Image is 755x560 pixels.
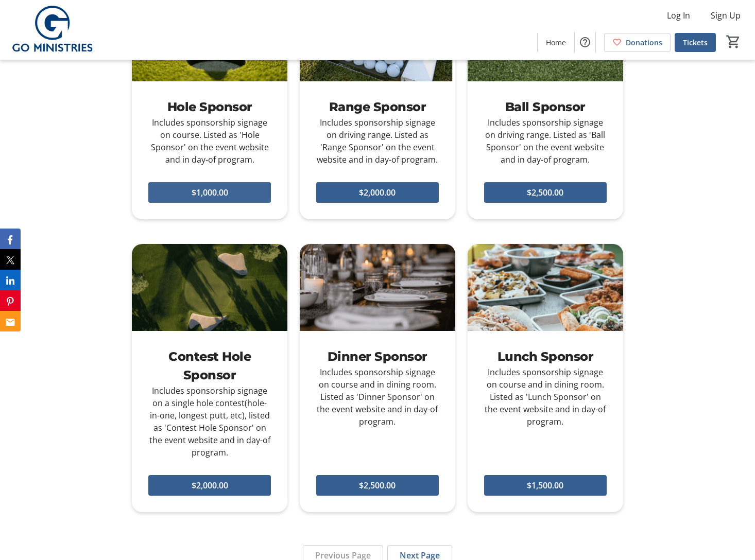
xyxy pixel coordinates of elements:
button: $1,500.00 [484,475,607,496]
div: Range Sponsor [316,98,439,116]
span: $2,500.00 [359,479,396,492]
span: $2,000.00 [359,186,396,199]
button: $2,000.00 [316,182,439,203]
span: $2,500.00 [527,186,563,199]
span: $1,000.00 [192,186,228,199]
div: Includes sponsorship signage on driving range. Listed as 'Range Sponsor' on the event website and... [316,116,439,166]
img: Dinner Sponsor [300,244,455,331]
span: $1,500.00 [527,479,563,492]
span: Donations [626,37,662,48]
a: Tickets [675,33,716,52]
a: Home [538,33,574,52]
div: Contest Hole Sponsor [148,347,271,384]
div: Includes sponsorship signage on driving range. Listed as 'Ball Sponsor' on the event website and ... [484,116,607,166]
button: Log In [659,7,698,24]
button: $1,000.00 [148,182,271,203]
div: Includes sponsorship signage on course. Listed as 'Hole Sponsor' on the event website and in day-... [148,116,271,166]
button: Sign Up [702,7,749,24]
button: Help [575,32,595,52]
div: Dinner Sponsor [316,347,439,366]
span: Tickets [683,37,708,48]
img: Lunch Sponsor [468,244,623,331]
div: Ball Sponsor [484,98,607,116]
div: Includes sponsorship signage on course and in dining room. Listed as 'Lunch Sponsor' on the event... [484,366,607,428]
img: GO Ministries, Inc's Logo [6,4,98,56]
div: Lunch Sponsor [484,347,607,366]
div: Includes sponsorship signage on a single hole contest(hole-in-one, longest putt, etc), listed as ... [148,384,271,459]
button: Cart [724,32,743,51]
span: $2,000.00 [192,479,228,492]
div: Hole Sponsor [148,98,271,116]
span: Sign Up [711,9,741,22]
button: $2,000.00 [148,475,271,496]
div: Includes sponsorship signage on course and in dining room. Listed as 'Dinner Sponsor' on the even... [316,366,439,428]
span: Log In [667,9,690,22]
a: Donations [604,33,671,52]
button: $2,500.00 [316,475,439,496]
img: Contest Hole Sponsor [132,244,287,331]
button: $2,500.00 [484,182,607,203]
span: Home [546,37,566,48]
